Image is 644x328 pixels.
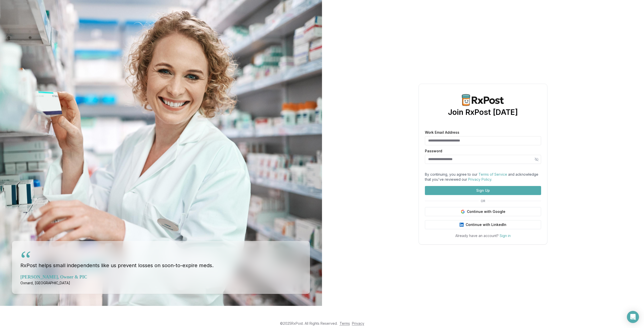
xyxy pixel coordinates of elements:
[448,108,518,117] h1: Join RxPost [DATE]
[425,131,541,134] label: Work Email Address
[425,149,541,153] label: Password
[479,199,487,203] span: OR
[352,321,364,325] a: Privacy
[340,321,350,325] a: Terms
[478,172,507,176] a: Terms of Service
[460,223,464,227] img: LinkedIn
[20,273,302,280] div: [PERSON_NAME], Owner & PIC
[627,311,639,323] div: Open Intercom Messenger
[468,177,492,181] a: Privacy Policy.
[20,251,302,270] blockquote: RxPost helps small independents like us prevent losses on soon-to-expire meds.
[20,247,31,271] div: “
[425,186,541,195] button: Sign Up
[425,207,541,216] button: Continue with Google
[532,155,541,164] button: Hide password
[20,280,302,286] div: Oxnard, [GEOGRAPHIC_DATA]
[425,172,541,182] div: By continuing, you agree to our and acknowledge that you've reviewed our
[425,220,541,229] button: Continue with LinkedIn
[459,94,507,106] img: RxPost Logo
[461,210,465,214] img: Google
[455,233,499,238] span: Already have an account?
[500,233,511,238] a: Sign in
